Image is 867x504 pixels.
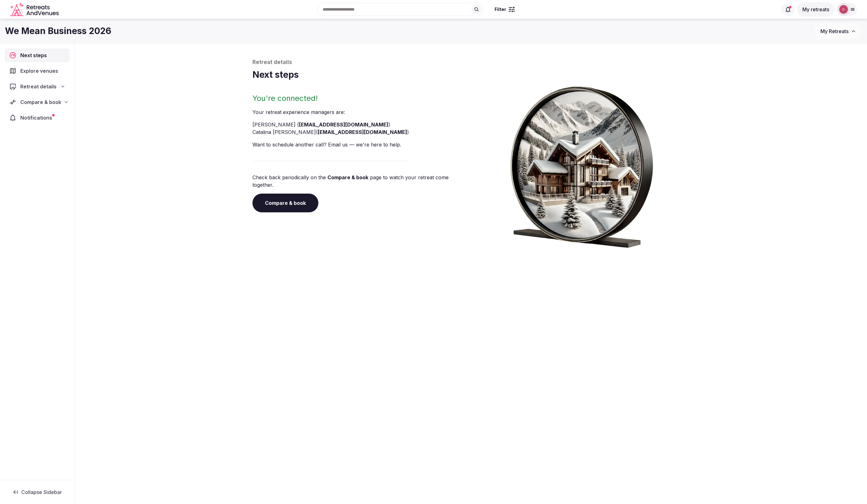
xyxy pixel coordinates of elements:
span: Collapse Sidebar [21,489,62,495]
span: Notifications [20,114,55,121]
button: Filter [491,3,519,15]
li: Catalina [PERSON_NAME] ( ) [252,128,469,136]
a: Explore venues [5,64,69,77]
button: Collapse Sidebar [5,485,69,499]
a: My retreats [797,6,835,12]
a: Compare & book [327,174,368,180]
p: Want to schedule another call? Email us — we're here to help. [252,141,469,148]
h2: You're connected! [252,93,469,103]
p: Check back periodically on the page to watch your retreat come together. [252,174,469,189]
svg: Retreats and Venues company logo [10,2,60,17]
img: Daniel Fule [839,5,848,14]
button: My retreats [797,2,835,17]
a: Compare & book [252,194,318,212]
span: Retreat details [20,83,57,90]
a: [EMAIL_ADDRESS][DOMAIN_NAME] [299,121,388,128]
h1: We Mean Business 2026 [5,25,111,37]
a: [EMAIL_ADDRESS][DOMAIN_NAME] [318,129,407,135]
span: Explore venues [20,67,61,75]
button: My Retreats [815,23,862,39]
span: Next steps [20,52,49,59]
p: Your retreat experience manager s are : [252,108,469,116]
p: Retreat details [252,59,690,66]
span: Filter [495,6,506,12]
li: [PERSON_NAME] ( ) [252,121,469,128]
a: Notifications [5,111,69,124]
a: Visit the homepage [10,2,60,17]
img: Winter chalet retreat in picture frame [499,81,665,248]
span: Compare & book [20,98,61,106]
a: Next steps [5,49,69,62]
span: My Retreats [820,28,849,34]
h1: Next steps [252,69,690,81]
